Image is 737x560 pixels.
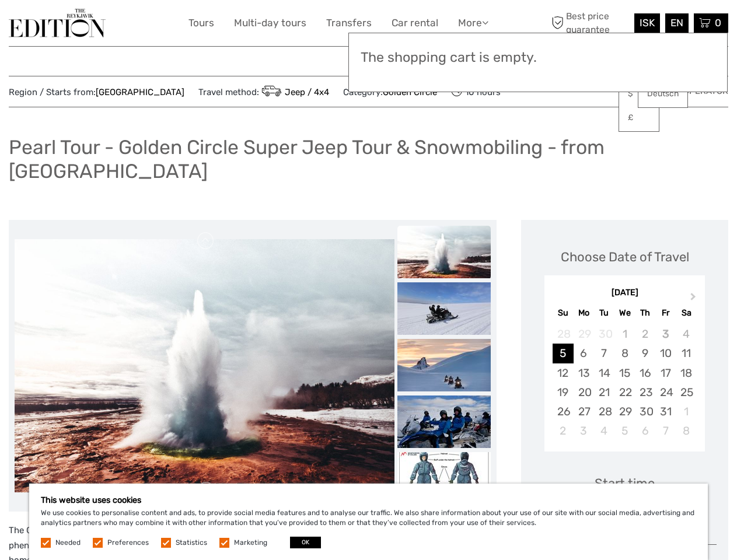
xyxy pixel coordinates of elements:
[635,402,655,421] div: Choose Thursday, October 30th, 2025
[383,87,437,97] a: Golden Circle
[655,383,676,402] div: Choose Friday, October 24th, 2025
[594,305,614,321] div: Tu
[574,344,594,363] div: Choose Monday, October 6th, 2025
[553,305,573,321] div: Su
[343,86,437,99] span: Category:
[397,395,491,448] img: beb7156f110246c398c407fde2ae5fce_slider_thumbnail.jpg
[594,402,614,421] div: Choose Tuesday, October 28th, 2025
[640,17,655,29] span: ISK
[107,538,149,548] label: Preferences
[614,344,635,363] div: Choose Wednesday, October 8th, 2025
[594,344,614,363] div: Choose Tuesday, October 7th, 2025
[574,402,594,421] div: Choose Monday, October 27th, 2025
[397,226,491,278] img: d20006cff51242719c6f2951424a6da4_slider_thumbnail.jpeg
[676,383,696,402] div: Choose Saturday, October 25th, 2025
[9,86,184,99] span: Region / Starts from:
[574,305,594,321] div: Mo
[655,402,676,421] div: Choose Friday, October 31st, 2025
[574,363,594,383] div: Choose Monday, October 13th, 2025
[685,290,704,309] button: Next Month
[96,87,184,97] a: [GEOGRAPHIC_DATA]
[234,538,267,548] label: Marketing
[553,344,573,363] div: Choose Sunday, October 5th, 2025
[594,324,614,344] div: Not available Tuesday, September 30th, 2025
[553,421,573,440] div: Choose Sunday, November 2nd, 2025
[635,363,655,383] div: Choose Thursday, October 16th, 2025
[594,383,614,402] div: Choose Tuesday, October 21st, 2025
[614,383,635,402] div: Choose Wednesday, October 22nd, 2025
[176,538,207,548] label: Statistics
[134,18,148,32] button: Open LiveChat chat widget
[594,363,614,383] div: Choose Tuesday, October 14th, 2025
[594,421,614,440] div: Choose Tuesday, November 4th, 2025
[544,287,705,299] div: [DATE]
[655,421,676,440] div: Choose Friday, November 7th, 2025
[397,452,491,505] img: 8c871eccc91c46f09d5cf47ccbf753a9_slider_thumbnail.jpeg
[361,50,715,66] h3: The shopping cart is empty.
[392,15,438,32] a: Car rental
[188,15,214,32] a: Tours
[15,239,394,492] img: d20006cff51242719c6f2951424a6da4_main_slider.jpeg
[561,248,689,266] div: Choose Date of Travel
[655,324,676,344] div: Not available Friday, October 3rd, 2025
[397,339,491,391] img: 639669f3b0314d81813c9e080ae6c491_slider_thumbnail.jpg
[635,421,655,440] div: Choose Thursday, November 6th, 2025
[713,17,723,29] span: 0
[290,537,321,548] button: OK
[655,344,676,363] div: Choose Friday, October 10th, 2025
[665,13,689,33] div: EN
[635,305,655,321] div: Th
[676,305,696,321] div: Sa
[9,9,106,37] img: The Reykjavík Edition
[614,402,635,421] div: Choose Wednesday, October 29th, 2025
[614,363,635,383] div: Choose Wednesday, October 15th, 2025
[676,324,696,344] div: Not available Saturday, October 4th, 2025
[326,15,372,32] a: Transfers
[55,538,81,548] label: Needed
[574,383,594,402] div: Choose Monday, October 20th, 2025
[574,324,594,344] div: Not available Monday, September 29th, 2025
[198,83,329,100] span: Travel method:
[635,324,655,344] div: Not available Thursday, October 2nd, 2025
[553,402,573,421] div: Choose Sunday, October 26th, 2025
[549,10,631,36] span: Best price guarantee
[655,305,676,321] div: Fr
[655,363,676,383] div: Choose Friday, October 17th, 2025
[595,474,655,492] div: Start time
[614,324,635,344] div: Not available Wednesday, October 1st, 2025
[548,324,701,440] div: month 2025-10
[614,305,635,321] div: We
[635,383,655,402] div: Choose Thursday, October 23rd, 2025
[635,344,655,363] div: Choose Thursday, October 9th, 2025
[574,421,594,440] div: Choose Monday, November 3rd, 2025
[553,383,573,402] div: Choose Sunday, October 19th, 2025
[638,83,687,104] a: Deutsch
[553,324,573,344] div: Not available Sunday, September 28th, 2025
[458,15,488,32] a: More
[259,87,329,97] a: Jeep / 4x4
[619,107,659,128] a: £
[9,135,728,183] h1: Pearl Tour - Golden Circle Super Jeep Tour & Snowmobiling - from [GEOGRAPHIC_DATA]
[16,20,132,30] p: We're away right now. Please check back later!
[553,363,573,383] div: Choose Sunday, October 12th, 2025
[619,83,659,104] a: $
[41,495,696,505] h5: This website uses cookies
[397,282,491,335] img: b8822a8826ec45d5825b92fa4f601ae4_slider_thumbnail.jpg
[676,402,696,421] div: Choose Saturday, November 1st, 2025
[676,421,696,440] div: Choose Saturday, November 8th, 2025
[676,344,696,363] div: Choose Saturday, October 11th, 2025
[614,421,635,440] div: Choose Wednesday, November 5th, 2025
[676,363,696,383] div: Choose Saturday, October 18th, 2025
[234,15,306,32] a: Multi-day tours
[29,484,708,560] div: We use cookies to personalise content and ads, to provide social media features and to analyse ou...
